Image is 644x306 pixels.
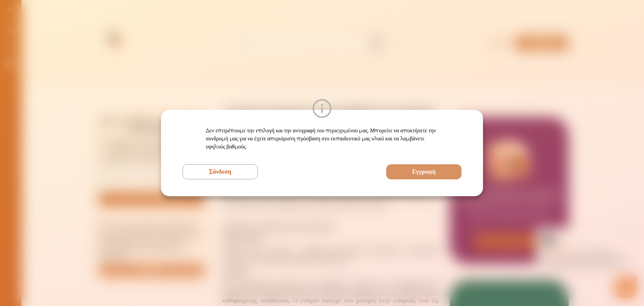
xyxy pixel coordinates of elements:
font: Δεν επιτρέπουμε την επιλογή και την αντιγραφή του περιεχομένου μας. Μπορείτε να αποκτήσετε την συ... [206,127,436,150]
font: Αν έχετε οποιεσδήποτε ερωτήσεις, είμαι εδώ για να σας βοηθήσω! Απλώς στείλτε μου μήνυμα με τη λέξ... [59,23,149,55]
button: Εγγραφή [386,164,461,179]
img: Νίνι [59,7,72,19]
font: Σύνδεση [209,168,231,175]
font: 👋 [77,23,82,29]
font: Εγγραφή [412,168,436,175]
button: Σύνδεση [183,164,258,179]
font: Γεια σου [59,23,77,29]
font: Νίνι [76,11,83,16]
